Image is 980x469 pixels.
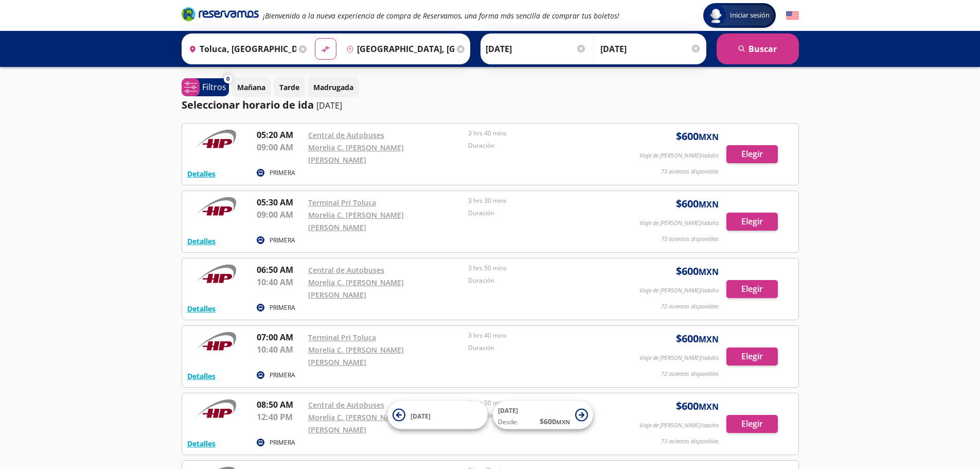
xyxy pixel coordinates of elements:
a: Morelia C. [PERSON_NAME] [PERSON_NAME] [308,143,404,165]
small: MXN [699,401,719,412]
span: [DATE] [411,411,431,420]
a: Morelia C. [PERSON_NAME] [PERSON_NAME] [308,210,404,232]
span: $ 600 [676,196,719,212]
img: RESERVAMOS [187,398,244,419]
p: PRIMERA [270,236,295,245]
p: 3 hrs 30 mins [468,196,623,205]
span: $ 600 [676,331,719,346]
p: Viaje de [PERSON_NAME]/adulto [639,219,719,228]
span: $ 600 [676,398,719,414]
button: 0Filtros [182,78,229,96]
a: Morelia C. [PERSON_NAME] [PERSON_NAME] [308,345,404,367]
button: [DATE] [387,401,488,429]
i: Brand Logo [182,6,259,22]
span: $ 600 [540,416,570,427]
button: Elegir [726,348,778,366]
p: 05:30 AM [257,196,303,209]
input: Opcional [600,36,701,62]
button: Mañana [231,77,271,97]
p: 10:40 AM [257,343,303,356]
p: Viaje de [PERSON_NAME]/adulto [639,421,719,430]
small: MXN [699,266,719,277]
span: Desde: [498,418,518,427]
a: Morelia C. [PERSON_NAME] [PERSON_NAME] [308,412,404,435]
p: 3 hrs 50 mins [468,264,623,273]
p: Tarde [279,82,299,93]
p: 07:00 AM [257,331,303,343]
a: Terminal Pri Toluca [308,198,376,207]
p: Filtros [202,81,226,93]
button: Tarde [274,77,305,97]
p: 10:40 AM [257,276,303,288]
p: 08:50 AM [257,398,303,411]
small: MXN [699,131,719,143]
small: MXN [699,199,719,210]
button: Elegir [726,280,778,298]
a: Central de Autobuses [308,130,384,140]
p: 73 asientos disponibles [661,235,719,244]
p: Mañana [237,82,265,93]
p: 72 asientos disponibles [661,370,719,378]
p: PRIMERA [270,438,295,447]
button: Detalles [187,371,216,381]
p: 3 hrs 50 mins [468,398,623,408]
button: Buscar [717,33,799,64]
span: [DATE] [498,406,518,415]
p: 09:00 AM [257,141,303,153]
button: Detalles [187,438,216,449]
input: Buscar Destino [342,36,454,62]
a: Central de Autobuses [308,265,384,275]
small: MXN [699,334,719,345]
img: RESERVAMOS [187,264,244,284]
p: PRIMERA [270,168,295,178]
p: 06:50 AM [257,264,303,276]
p: 73 asientos disponibles [661,437,719,446]
img: RESERVAMOS [187,129,244,149]
img: RESERVAMOS [187,331,244,352]
span: Iniciar sesión [726,10,774,21]
small: MXN [556,418,570,426]
button: Elegir [726,213,778,231]
p: Duración [468,141,623,150]
img: RESERVAMOS [187,196,244,217]
p: Viaje de [PERSON_NAME]/adulto [639,286,719,295]
span: $ 600 [676,264,719,279]
a: Terminal Pri Toluca [308,333,376,342]
button: [DATE]Desde:$600MXN [493,401,593,429]
button: Elegir [726,145,778,163]
em: ¡Bienvenido a la nueva experiencia de compra de Reservamos, una forma más sencilla de comprar tus... [263,11,619,21]
p: 3 hrs 40 mins [468,129,623,138]
p: Madrugada [313,82,353,93]
p: 73 asientos disponibles [661,167,719,176]
input: Buscar Origen [185,36,297,62]
p: Viaje de [PERSON_NAME]/adulto [639,354,719,362]
button: Detalles [187,168,216,179]
button: Madrugada [308,77,359,97]
p: 3 hrs 40 mins [468,331,623,340]
p: [DATE] [316,99,342,112]
p: Duración [468,276,623,285]
input: Elegir Fecha [486,36,586,62]
a: Central de Autobuses [308,400,384,410]
button: Detalles [187,303,216,314]
p: Viaje de [PERSON_NAME]/adulto [639,151,719,160]
p: Seleccionar horario de ida [182,97,314,113]
p: 12:40 PM [257,411,303,423]
p: 05:20 AM [257,129,303,141]
p: Duración [468,343,623,353]
p: 09:00 AM [257,209,303,221]
button: English [786,9,799,22]
button: Elegir [726,415,778,433]
a: Morelia C. [PERSON_NAME] [PERSON_NAME] [308,277,404,300]
span: $ 600 [676,129,719,144]
p: 72 asientos disponibles [661,302,719,311]
span: 0 [226,75,229,83]
p: PRIMERA [270,371,295,380]
button: Detalles [187,236,216,247]
p: Duración [468,209,623,218]
a: Brand Logo [182,6,259,25]
p: PRIMERA [270,303,295,312]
